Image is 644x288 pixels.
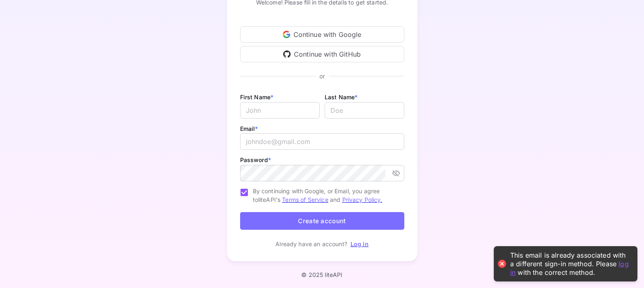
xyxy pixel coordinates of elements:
div: Continue with GitHub [240,46,404,62]
a: Log in [351,240,369,247]
label: First Name [240,94,274,101]
span: By continuing with Google, or Email, you agree to liteAPI's and [253,187,398,204]
div: Continue with Google [240,26,404,43]
a: Privacy Policy. [342,196,382,203]
div: This email is already associated with a different sign-in method. Please with the correct method. [510,251,629,277]
label: Email [240,125,258,132]
input: John [240,102,320,119]
button: Create account [240,212,404,230]
a: Terms of Service [282,196,328,203]
input: Doe [325,102,404,119]
input: johndoe@gmail.com [240,133,404,150]
label: Last Name [325,94,358,101]
button: toggle password visibility [389,166,403,181]
p: © 2025 liteAPI [301,271,342,278]
p: Already have an account? [275,240,347,248]
label: Password [240,156,271,163]
a: log in [510,259,629,276]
